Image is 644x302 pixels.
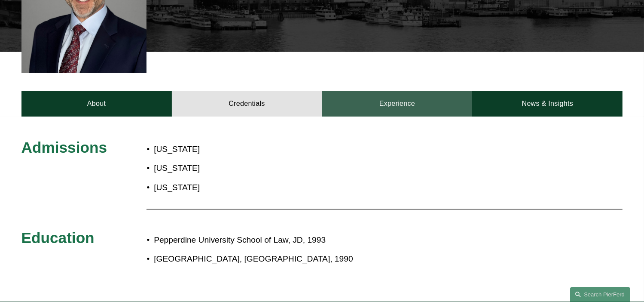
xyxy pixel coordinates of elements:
[21,139,107,156] span: Admissions
[154,161,372,176] p: [US_STATE]
[154,252,547,267] p: [GEOGRAPHIC_DATA], [GEOGRAPHIC_DATA], 1990
[472,91,623,117] a: News & Insights
[570,287,630,302] a: Search this site
[21,229,95,246] span: Education
[154,180,372,195] p: [US_STATE]
[172,91,322,117] a: Credentials
[154,233,547,248] p: Pepperdine University School of Law, JD, 1993
[21,91,172,117] a: About
[154,142,372,157] p: [US_STATE]
[322,91,473,117] a: Experience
